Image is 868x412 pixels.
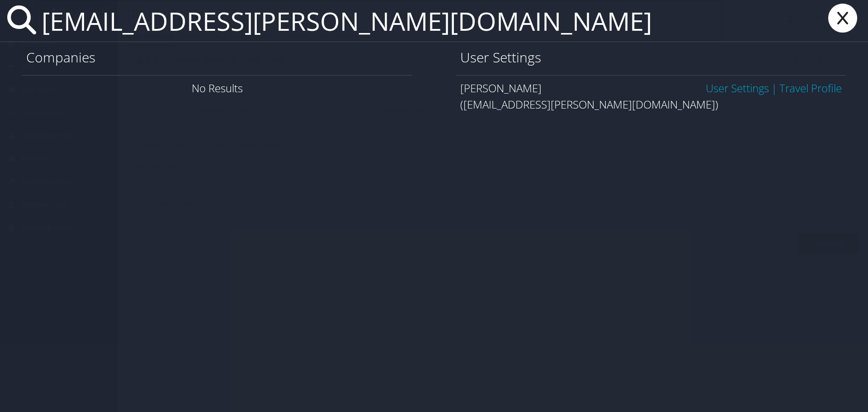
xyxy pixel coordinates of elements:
a: User Settings [706,81,769,95]
span: | [769,81,779,95]
span: [PERSON_NAME] [460,81,542,95]
a: View OBT Profile [779,81,842,95]
div: No Results [22,75,412,101]
h1: User Settings [460,48,842,67]
h1: Companies [26,48,408,67]
div: ([EMAIL_ADDRESS][PERSON_NAME][DOMAIN_NAME]) [460,96,842,113]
